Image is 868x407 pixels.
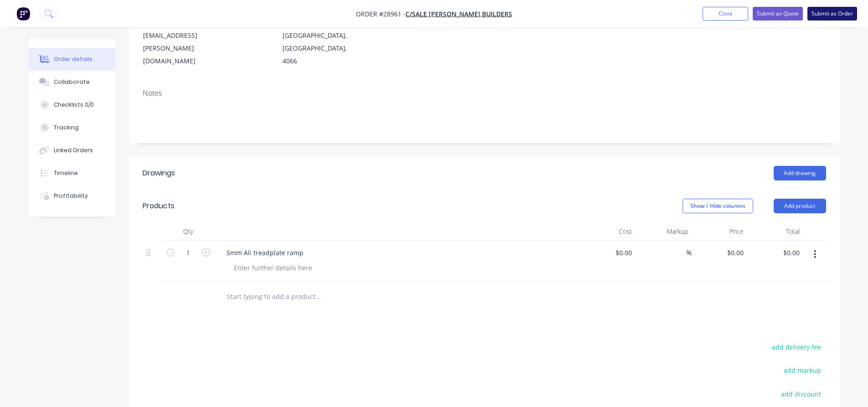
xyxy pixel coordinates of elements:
[54,55,92,63] div: Order details
[143,168,175,179] div: Drawings
[703,7,748,21] button: Close
[580,222,636,241] div: Cost
[226,288,409,306] input: Start typing to add a product...
[54,146,93,155] div: Linked Orders
[143,89,826,98] div: Notes
[54,124,79,132] div: Tracking
[29,139,115,162] button: Linked Orders
[161,222,216,241] div: Qty
[29,48,115,71] button: Order details
[636,222,692,241] div: Markup
[356,10,406,18] span: Order #28961 -
[282,4,358,67] div: TOOWING [GEOGRAPHIC_DATA], [GEOGRAPHIC_DATA], [GEOGRAPHIC_DATA], 4066
[779,364,826,376] button: add markup
[29,71,115,93] button: Collaborate
[747,222,803,241] div: Total
[219,246,311,259] div: 5mm Ali treadplate ramp
[692,222,748,241] div: Price
[686,247,692,258] span: %
[774,166,826,180] button: Add drawing
[774,199,826,213] button: Add product
[54,78,90,86] div: Collaborate
[29,93,115,116] button: Checklists 0/0
[143,16,219,67] div: [PERSON_NAME][EMAIL_ADDRESS][PERSON_NAME][DOMAIN_NAME]
[29,162,115,185] button: Timeline
[807,7,857,21] button: Submit as Order
[767,341,826,353] button: add delivery fee
[143,201,175,211] div: Products
[54,101,94,109] div: Checklists 0/0
[406,10,512,18] a: C/SALE [PERSON_NAME] BUILDERS
[54,169,78,177] div: Timeline
[16,7,30,21] img: Factory
[29,185,115,207] button: Profitability
[683,199,753,213] button: Show / Hide columns
[54,192,88,200] div: Profitability
[776,387,826,400] button: add discount
[29,116,115,139] button: Tracking
[753,7,803,21] button: Submit as Quote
